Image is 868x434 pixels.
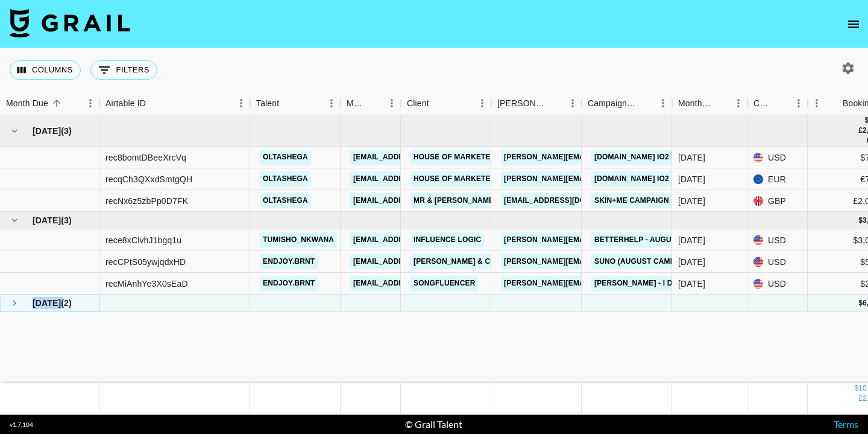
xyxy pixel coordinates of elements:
div: © Grail Talent [405,418,462,430]
a: Oltashega [260,171,311,187]
button: Menu [473,94,491,112]
div: Campaign (Type) [582,92,672,115]
div: Manager [341,92,401,115]
button: Sort [712,95,729,112]
div: £ [858,126,863,136]
div: recqCh3QXxdSmtgQH [105,173,192,185]
div: GBP [747,190,808,212]
div: Currency [747,92,808,115]
button: Menu [564,94,582,112]
div: rec8bomtDBeeXrcVq [105,152,186,164]
div: Talent [250,92,341,115]
span: [DATE] [33,297,61,309]
div: recMiAnhYe3X0sEaD [105,278,188,290]
a: Terms [834,418,858,430]
div: Month Due [678,92,712,115]
div: USD [747,229,808,251]
a: [EMAIL_ADDRESS][DOMAIN_NAME] [350,276,485,291]
button: Menu [232,94,250,112]
button: open drawer [841,12,866,36]
div: [PERSON_NAME] [497,92,547,115]
a: House of Marketers [410,171,504,187]
a: [DOMAIN_NAME] IO2 [591,150,672,165]
a: endjoy.brnt [260,276,318,291]
span: ( 3 ) [61,125,72,137]
a: House of Marketers [410,150,504,165]
a: Skin+Me Campaign [591,193,672,208]
button: Menu [808,94,826,112]
a: Oltashega [260,193,311,208]
button: Menu [322,94,341,112]
button: see children [6,295,23,311]
span: [DATE] [33,214,61,226]
a: [EMAIL_ADDRESS][DOMAIN_NAME] [350,150,485,165]
button: Select columns [10,60,81,80]
div: Client [407,92,429,115]
div: USD [747,251,808,273]
button: Sort [547,95,564,112]
div: EUR [747,168,808,190]
button: Sort [637,95,654,112]
div: rece8xClvhJ1bgq1u [105,234,181,246]
a: [EMAIL_ADDRESS][DOMAIN_NAME] [350,193,485,208]
button: Menu [654,94,672,112]
div: Manager [347,92,366,115]
div: Jul '25 [678,173,705,185]
div: recNx6z5zbPp0D7FK [105,195,188,207]
button: Menu [383,94,401,112]
div: Airtable ID [99,92,250,115]
button: Sort [279,95,296,112]
div: Jul '25 [678,152,705,164]
div: Booker [491,92,582,115]
div: £ [858,394,863,404]
button: Sort [773,95,790,112]
div: USD [747,273,808,295]
div: USD [747,147,808,168]
span: [DATE] [33,125,61,137]
div: $ [854,383,858,394]
a: [EMAIL_ADDRESS][DOMAIN_NAME] [501,193,636,208]
a: [EMAIL_ADDRESS][DOMAIN_NAME] [350,232,485,247]
a: Oltashega [260,150,311,165]
div: Aug '25 [678,256,705,268]
a: [PERSON_NAME][EMAIL_ADDRESS][DOMAIN_NAME] [501,276,697,291]
a: [PERSON_NAME][EMAIL_ADDRESS][DOMAIN_NAME] [501,171,697,187]
a: Mr & [PERSON_NAME] Ltd [410,193,515,208]
button: Menu [81,94,99,112]
div: Aug '25 [678,278,705,290]
div: recCPtS05ywjqdxHD [105,256,186,268]
img: Grail Talent [10,8,130,37]
a: [PERSON_NAME][EMAIL_ADDRESS][PERSON_NAME][DOMAIN_NAME] [501,254,759,269]
a: endjoy.brnt [260,254,318,269]
button: Show filters [90,60,157,80]
a: [DOMAIN_NAME] IO2 [591,171,672,187]
button: hide children [6,212,23,229]
div: Month Due [672,92,747,115]
div: Aug '25 [678,234,705,246]
a: [PERSON_NAME] - I Drove All Night [591,276,737,291]
a: [EMAIL_ADDRESS][DOMAIN_NAME] [350,171,485,187]
a: Influence Logic [410,232,484,247]
button: Sort [366,95,383,112]
button: Sort [48,95,65,112]
div: v 1.7.104 [10,421,33,429]
span: ( 3 ) [61,214,72,226]
a: [PERSON_NAME][EMAIL_ADDRESS][PERSON_NAME][DOMAIN_NAME] [501,232,759,247]
button: Menu [790,94,808,112]
button: Sort [429,95,446,112]
div: Campaign (Type) [588,92,637,115]
a: tumisho_nkwana [260,232,337,247]
div: $ [858,298,863,308]
a: [PERSON_NAME] & Co LLC [410,254,515,269]
div: Jul '25 [678,195,705,207]
button: hide children [6,123,23,139]
button: Sort [826,95,843,112]
a: Suno (August Campaign) [591,254,699,269]
a: [PERSON_NAME][EMAIL_ADDRESS][DOMAIN_NAME] [501,150,697,165]
a: Betterhelp - August [591,232,684,247]
div: Airtable ID [105,92,146,115]
div: Client [401,92,491,115]
div: $ [858,215,863,226]
div: Month Due [6,92,48,115]
div: Currency [753,92,773,115]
